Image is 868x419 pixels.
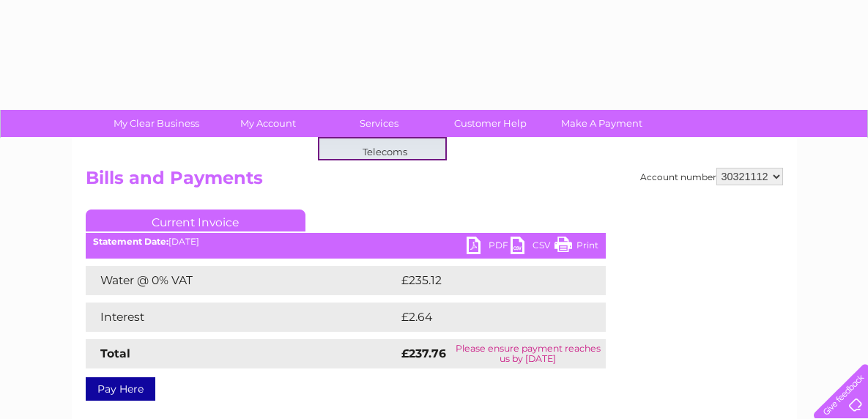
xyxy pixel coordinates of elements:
[398,303,572,332] td: £2.64
[86,266,398,295] td: Water @ 0% VAT
[319,110,439,137] a: Services
[554,237,598,258] a: Print
[640,168,783,185] div: Account number
[324,138,445,168] a: Telecoms
[86,237,606,247] div: [DATE]
[86,168,783,196] h2: Bills and Payments
[467,237,511,258] a: PDF
[401,346,446,360] strong: £237.76
[207,110,328,137] a: My Account
[398,266,578,295] td: £235.12
[511,237,554,258] a: CSV
[86,303,398,332] td: Interest
[430,110,551,137] a: Customer Help
[86,377,155,401] a: Pay Here
[86,209,305,231] a: Current Invoice
[541,110,662,137] a: Make A Payment
[100,346,130,360] strong: Total
[93,236,168,247] b: Statement Date:
[450,339,606,368] td: Please ensure payment reaches us by [DATE]
[96,110,217,137] a: My Clear Business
